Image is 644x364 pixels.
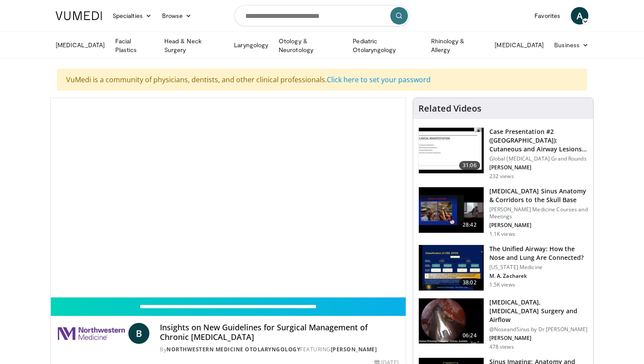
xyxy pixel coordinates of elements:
a: B [128,323,149,344]
a: 28:42 [MEDICAL_DATA] Sinus Anatomy & Corridors to the Skull Base [PERSON_NAME] Medicine Courses a... [418,187,588,238]
a: [MEDICAL_DATA] [489,36,549,54]
input: Search topics, interventions [234,5,410,26]
p: Global [MEDICAL_DATA] Grand Rounds [489,155,588,162]
video-js: Video Player [51,98,406,297]
a: Head & Neck Surgery [159,37,229,54]
span: 28:42 [459,220,480,229]
h4: Insights on New Guidelines for Surgical Management of Chronic [MEDICAL_DATA] [160,323,398,342]
p: [PERSON_NAME] [489,164,588,171]
a: [MEDICAL_DATA] [50,36,110,54]
a: [PERSON_NAME] [331,346,377,353]
p: 478 views [489,343,514,350]
a: Favorites [529,7,566,24]
a: 06:24 [MEDICAL_DATA],[MEDICAL_DATA] Surgery and Airflow @NoseandSinus by Dr [PERSON_NAME] [PERSON... [418,298,588,350]
p: [PERSON_NAME] [489,335,588,342]
span: 38:02 [459,278,480,287]
a: Rhinology & Allergy [426,37,490,54]
h3: [MEDICAL_DATA],[MEDICAL_DATA] Surgery and Airflow [489,298,588,324]
a: Click here to set your password [327,75,431,84]
p: [US_STATE] Medicine [489,264,588,271]
a: Facial Plastics [110,37,159,54]
a: 31:06 Case Presentation #2 ([GEOGRAPHIC_DATA]): Cutaneous and Airway Lesions i… Global [MEDICAL_D... [418,127,588,180]
p: 1.5K views [489,281,515,288]
div: By FEATURING [160,346,398,353]
img: 5c1a841c-37ed-4666-a27e-9093f124e297.150x105_q85_crop-smart_upscale.jpg [419,298,484,344]
img: 283069f7-db48-4020-b5ba-d883939bec3b.150x105_q85_crop-smart_upscale.jpg [419,128,484,173]
p: M. A. Zacharek [489,273,588,280]
p: [PERSON_NAME] [489,222,588,229]
img: Northwestern Medicine Otolaryngology [58,323,125,344]
h3: Case Presentation #2 ([GEOGRAPHIC_DATA]): Cutaneous and Airway Lesions i… [489,127,588,154]
h4: Related Videos [418,103,481,114]
img: 276d523b-ec6d-4eb7-b147-bbf3804ee4a7.150x105_q85_crop-smart_upscale.jpg [419,187,484,233]
a: Specialties [107,7,157,24]
a: A [571,7,588,24]
p: @NoseandSinus by Dr [PERSON_NAME] [489,326,588,333]
a: 38:02 The Unified Airway: How the Nose and Lung Are Connected? [US_STATE] Medicine M. A. Zacharek... [418,245,588,291]
img: VuMedi Logo [56,11,102,20]
a: Laryngology [229,36,273,54]
a: Pediatric Otolaryngology [347,37,425,54]
p: 1.1K views [489,231,515,238]
img: fce5840f-3651-4d2e-85b0-3edded5ac8fb.150x105_q85_crop-smart_upscale.jpg [419,245,484,290]
p: 232 views [489,173,514,180]
a: Business [549,36,594,54]
a: Browse [157,7,197,24]
p: [PERSON_NAME] Medicine Courses and Meetings [489,206,588,220]
a: Northwestern Medicine Otolaryngology [166,346,300,353]
span: 31:06 [459,161,480,170]
a: Otology & Neurotology [273,37,347,54]
h3: The Unified Airway: How the Nose and Lung Are Connected? [489,245,588,262]
div: VuMedi is a community of physicians, dentists, and other clinical professionals. [57,69,587,91]
span: 06:24 [459,331,480,340]
h3: [MEDICAL_DATA] Sinus Anatomy & Corridors to the Skull Base [489,187,588,204]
